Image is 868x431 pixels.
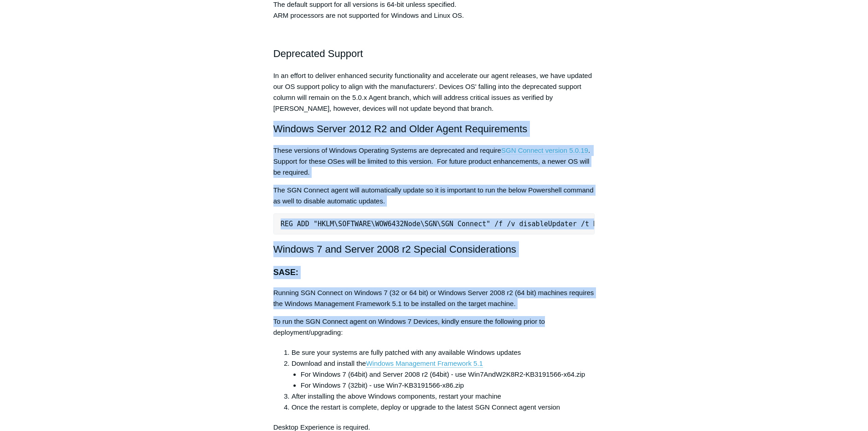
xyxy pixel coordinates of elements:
span: Once the restart is complete, deploy or upgrade to the latest SGN Connect agent version [292,403,560,411]
p: Running SGN Connect on Windows 7 (32 or 64 bit) or Windows Server 2008 r2 (64 bit) machines requi... [273,287,595,309]
p: In an effort to deliver enhanced security functionality and accelerate our agent releases, we hav... [273,70,595,114]
p: The SGN Connect agent will automatically update so it is important to run the below Powershell co... [273,185,595,207]
h3: SASE: [273,266,595,279]
span: Deprecated Support [273,48,363,59]
h2: Windows Server 2012 R2 and Older Agent Requirements [273,121,595,137]
span: For Windows 7 (64bit) and Server 2008 r2 (64bit) - use Win7AndW2K8R2-KB3191566-x64.zip [301,370,585,378]
span: After installing the above Windows components, restart your machine [292,392,501,400]
span: Desktop Experience is required. [273,423,370,431]
p: These versions of Windows Operating Systems are deprecated and require . Support for these OSes w... [273,145,595,178]
p: To run the SGN Connect agent on Windows 7 Devices, kindly ensure the following prior to deploymen... [273,316,595,338]
pre: REG ADD "HKLM\SOFTWARE\WOW6432Node\SGN\SGN Connect" /f /v disableUpdater /t REG_SZ /d 1 [273,213,595,234]
span: For Windows 7 (32bit) - use Win7-KB3191566-x86.zip [301,381,464,389]
h2: Windows 7 and Server 2008 r2 Special Considerations [273,241,595,257]
span: Be sure your systems are fully patched with any available Windows updates [292,348,521,356]
a: Windows Management Framework 5.1 [366,359,483,368]
a: SGN Connect version 5.0.19 [501,146,588,155]
span: Download and install the [292,359,366,367]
